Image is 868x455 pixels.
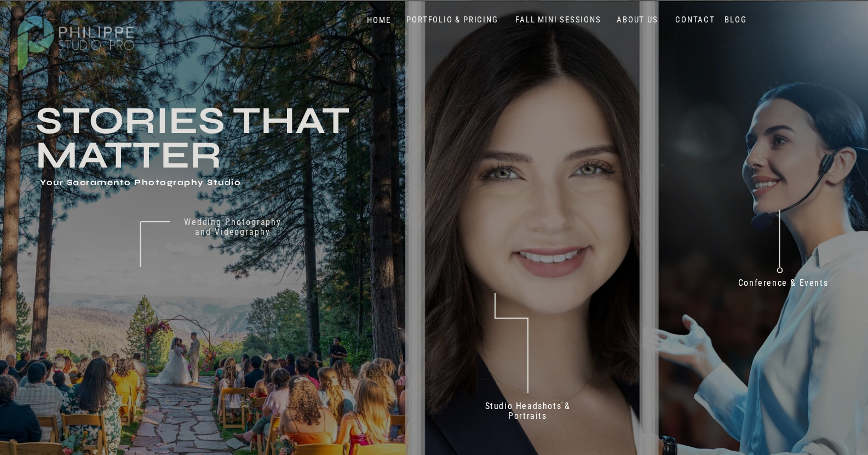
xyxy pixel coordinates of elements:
[450,263,766,368] h2: Don't just take our word for it
[356,15,403,26] a: HOME
[403,15,503,25] a: PORTFOLIO & PRICING
[673,15,718,25] a: CONTACT
[513,15,604,25] a: FALL MINI SESSIONS
[544,408,692,437] p: 70+ 5 Star reviews on Google & Yelp
[36,103,495,170] h3: Stories that Matter
[731,278,836,293] a: Conference & Events
[176,217,290,247] a: Wedding Photography and Videography
[722,15,750,25] a: BLOG
[40,178,359,189] h1: Your Sacramento Photography Studio
[614,15,661,25] a: ABOUT US
[472,401,584,425] a: Studio Headshots & Portraits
